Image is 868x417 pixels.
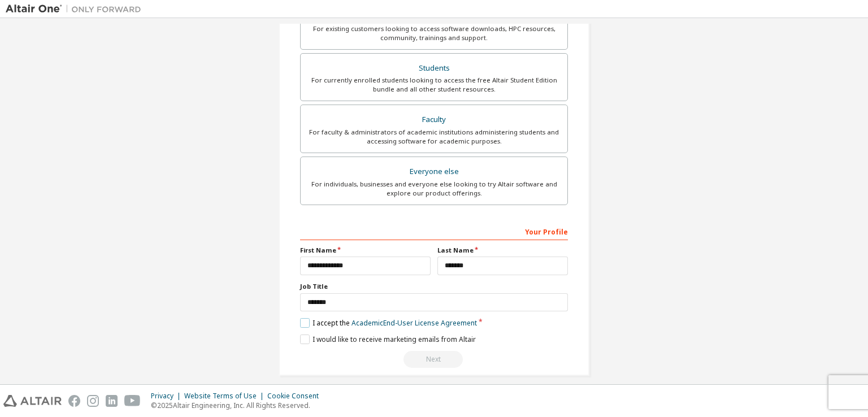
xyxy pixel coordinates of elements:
div: Privacy [151,392,184,401]
a: Academic End-User License Agreement [351,318,477,328]
div: Website Terms of Use [184,392,267,401]
img: instagram.svg [87,395,99,407]
label: I accept the [300,318,477,328]
img: facebook.svg [68,395,80,407]
p: © 2025 Altair Engineering, Inc. All Rights Reserved. [151,401,325,410]
div: For faculty & administrators of academic institutions administering students and accessing softwa... [307,128,561,146]
label: I would like to receive marketing emails from Altair [300,335,476,344]
div: For individuals, businesses and everyone else looking to try Altair software and explore our prod... [307,180,561,198]
div: For currently enrolled students looking to access the free Altair Student Edition bundle and all ... [307,76,561,94]
div: Faculty [307,112,561,128]
img: altair_logo.svg [3,395,62,407]
label: Last Name [437,246,568,255]
label: Job Title [300,282,568,291]
div: Cookie Consent [267,392,325,401]
div: You need to provide your academic email [300,351,568,368]
div: For existing customers looking to access software downloads, HPC resources, community, trainings ... [307,24,561,42]
label: First Name [300,246,431,255]
div: Your Profile [300,222,568,240]
div: Everyone else [307,164,561,180]
div: Students [307,60,561,76]
img: linkedin.svg [106,395,118,407]
img: youtube.svg [124,395,141,407]
img: Altair One [6,3,147,15]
